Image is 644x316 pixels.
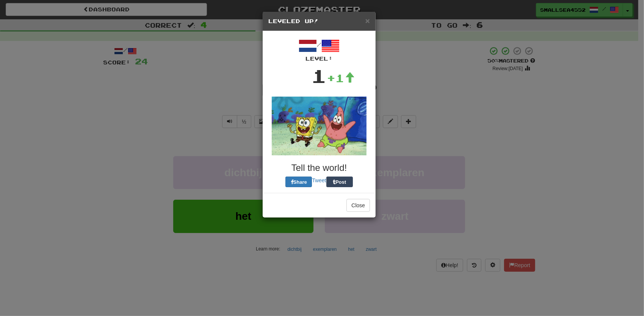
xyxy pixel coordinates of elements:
[272,97,367,155] img: spongebob-53e4afb176f15ec50bbd25504a55505dc7932d5912ae3779acb110eb58d89fe3.gif
[268,17,370,25] h5: Leveled Up!
[346,199,370,212] button: Close
[268,163,370,173] h3: Tell the world!
[312,63,327,89] div: 1
[312,177,326,183] a: Tweet
[268,37,370,63] div: /
[365,17,370,25] button: Close
[327,70,355,86] div: +1
[268,55,370,63] div: Level:
[365,16,370,25] span: ×
[326,177,353,187] button: Post
[285,177,312,187] button: Share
